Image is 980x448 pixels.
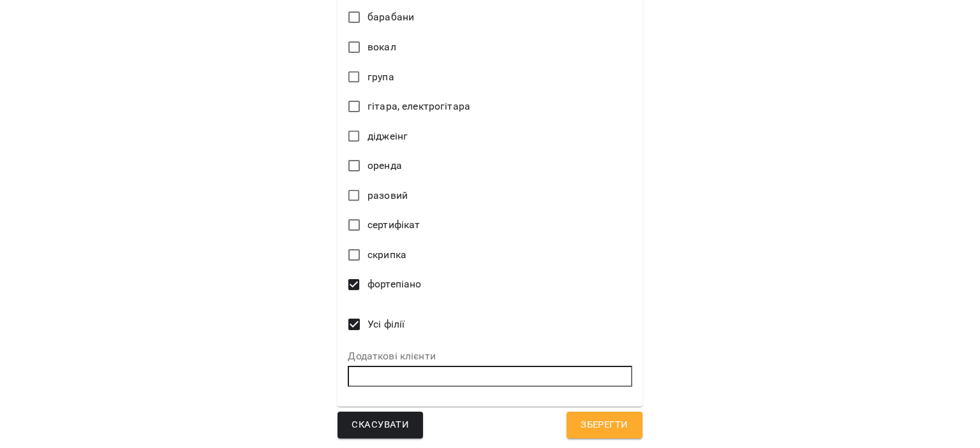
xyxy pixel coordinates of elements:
[367,129,408,144] span: діджеінг
[367,40,396,55] span: вокал
[367,188,408,203] span: разовий
[348,351,632,361] label: Додаткові клієнти
[367,247,406,263] span: скрипка
[581,417,628,433] span: Зберегти
[338,412,423,438] button: Скасувати
[367,277,421,292] span: фортепіано
[367,217,420,233] span: сертифікат
[367,317,405,332] span: Усі філії
[367,10,414,25] span: барабани
[567,412,642,438] button: Зберегти
[367,158,402,173] span: оренда
[367,69,394,85] span: група
[352,417,409,433] span: Скасувати
[367,99,470,114] span: гітара, електрогітара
